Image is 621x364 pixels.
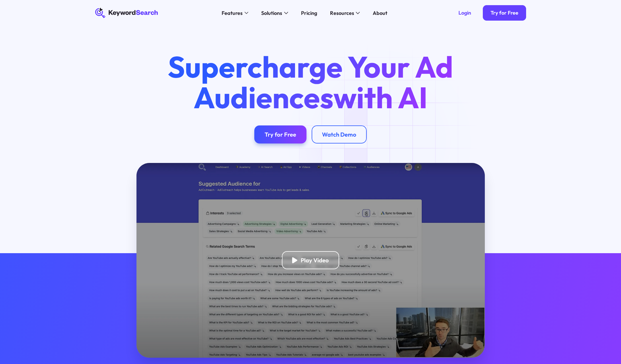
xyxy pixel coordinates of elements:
[222,9,243,17] div: Features
[322,131,356,138] div: Watch Demo
[330,9,354,17] div: Resources
[369,8,391,18] a: About
[254,125,306,143] a: Try for Free
[156,52,465,113] h1: Supercharge Your Ad Audiences
[265,131,296,138] div: Try for Free
[136,163,485,358] a: open lightbox
[451,5,479,21] a: Login
[301,257,329,264] div: Play Video
[458,10,471,16] div: Login
[491,10,518,16] div: Try for Free
[333,78,427,116] span: with AI
[261,9,282,17] div: Solutions
[373,9,387,17] div: About
[483,5,526,21] a: Try for Free
[301,9,317,17] div: Pricing
[297,8,321,18] a: Pricing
